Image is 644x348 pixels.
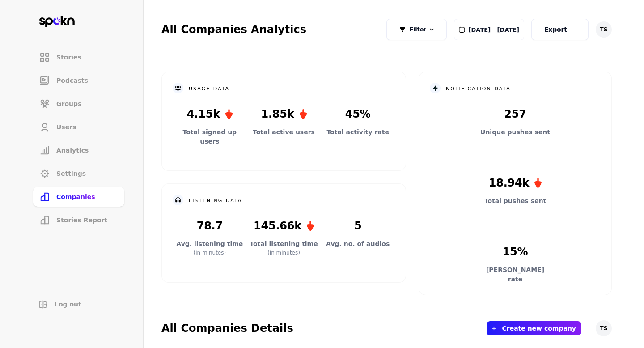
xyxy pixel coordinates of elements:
button: Export [531,19,589,40]
p: Total listening time [248,239,320,249]
span: Stories Report [56,216,107,225]
p: Avg. no. of audios [322,239,394,249]
span: Companies [56,192,95,201]
span: Stories [56,53,81,62]
button: Log out [32,296,125,312]
p: Total activity rate [322,127,394,137]
p: Total active users [248,127,320,137]
p: [PERSON_NAME] rate [479,265,551,284]
h2: All Companies Analytics [161,22,306,37]
a: Users [32,116,125,138]
a: Stories Report [32,209,125,231]
button: Filter [386,19,446,40]
p: 45% [345,106,371,122]
h2: usage data [189,84,229,92]
a: Stories [32,47,125,68]
span: TS [600,325,608,332]
p: 4.15k [187,106,233,122]
h2: listening data [189,196,242,204]
p: 145.66k [254,218,314,234]
a: Podcasts [32,70,125,91]
span: Podcasts [56,76,88,85]
p: (in minutes) [267,249,300,257]
span: Filter [409,25,426,34]
button: Create new company [502,325,576,332]
span: Groups [56,99,81,108]
p: Total signed up users [174,127,246,146]
p: 5 [354,218,361,234]
span: [DATE] - [DATE] [469,25,519,34]
a: Settings [32,163,125,184]
h2: All Companies Details [161,321,293,335]
p: Total pushes sent [479,196,551,206]
p: Unique pushes sent [479,127,551,137]
a: Companies [32,186,125,208]
button: TS [596,320,612,336]
span: Export [544,26,567,33]
span: Analytics [56,146,89,155]
p: 18.94k [489,175,542,191]
h2: notification data [446,84,511,92]
a: Groups [32,93,125,115]
p: 1.85k [261,106,307,122]
p: (in minutes) [193,249,226,257]
span: Settings [56,169,86,178]
p: 78.7 [197,218,223,234]
p: 15% [503,244,528,260]
p: 257 [504,106,526,122]
span: TS [600,26,608,33]
button: TS [596,21,612,38]
span: Users [56,123,76,132]
span: Log out [55,300,81,309]
a: Analytics [32,140,125,161]
p: Avg. listening time [174,239,246,249]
